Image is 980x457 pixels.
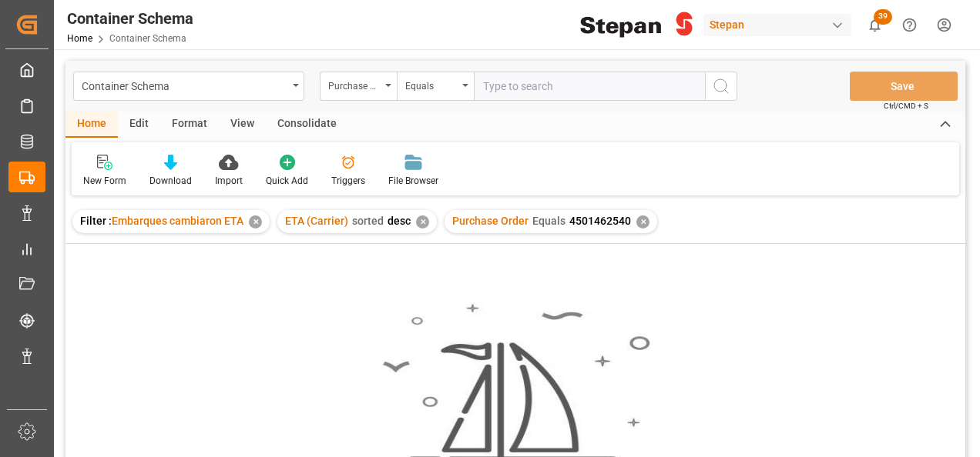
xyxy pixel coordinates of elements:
[850,72,958,101] button: Save
[892,8,927,42] button: Help Center
[320,72,397,101] button: open menu
[416,215,429,228] div: ✕
[857,8,892,42] button: show 39 new notifications
[352,215,384,227] span: sorted
[285,215,348,227] span: ETA (Carrier)
[705,72,737,101] button: search button
[474,72,705,101] input: Type to search
[83,174,126,188] div: New Form
[160,112,219,138] div: Format
[397,72,474,101] button: open menu
[452,215,529,227] span: Purchase Order
[569,215,631,227] span: 4501462540
[331,174,365,188] div: Triggers
[266,174,308,188] div: Quick Add
[874,9,892,25] span: 39
[388,215,411,227] span: desc
[636,215,649,228] div: ✕
[328,75,381,93] div: Purchase Order
[73,72,304,101] button: open menu
[80,215,112,227] span: Filter :
[703,10,857,39] button: Stepan
[67,33,92,44] a: Home
[532,215,566,227] span: Equals
[215,174,243,188] div: Import
[149,174,192,188] div: Download
[67,7,193,30] div: Container Schema
[112,215,243,227] span: Embarques cambiaron ETA
[82,75,287,95] div: Container Schema
[65,112,118,138] div: Home
[405,75,458,93] div: Equals
[580,12,693,38] img: Stepan_Company_logo.svg.png_1713531530.png
[219,112,266,138] div: View
[249,215,262,228] div: ✕
[884,100,928,112] span: Ctrl/CMD + S
[266,112,348,138] div: Consolidate
[388,174,438,188] div: File Browser
[118,112,160,138] div: Edit
[703,14,851,36] div: Stepan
